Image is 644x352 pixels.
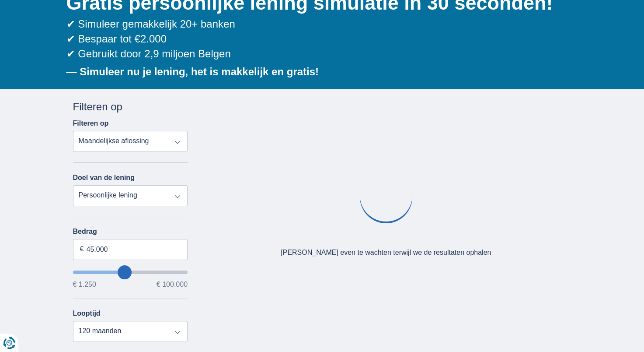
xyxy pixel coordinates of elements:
div: ✔ Simuleer gemakkelijk 20+ banken ✔ Bespaar tot €2.000 ✔ Gebruikt door 2,9 miljoen Belgen [66,17,571,62]
span: € [80,244,84,254]
label: Doel van de lening [73,174,135,182]
span: € 100.000 [157,281,188,288]
label: Looptijd [73,310,101,317]
span: € 1.250 [73,281,96,288]
div: [PERSON_NAME] even te wachten terwijl we de resultaten ophalen [281,248,491,258]
label: Bedrag [73,228,188,236]
label: Filteren op [73,120,109,127]
input: wantToBorrow [73,271,188,274]
div: Filteren op [73,99,188,114]
b: — Simuleer nu je lening, het is makkelijk en gratis! [66,66,319,77]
